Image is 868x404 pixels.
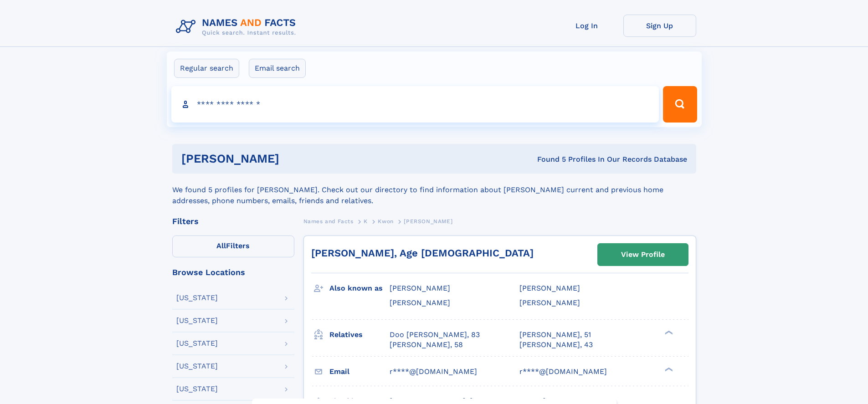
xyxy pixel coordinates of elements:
span: K [364,218,368,225]
a: [PERSON_NAME], Age [DEMOGRAPHIC_DATA] [311,247,534,259]
div: [US_STATE] [176,340,218,347]
button: Search Button [663,86,697,123]
div: [US_STATE] [176,385,218,393]
span: [PERSON_NAME] [519,284,580,292]
div: Browse Locations [172,268,294,276]
a: K [364,215,368,227]
h3: Also known as [329,281,390,296]
span: Kwon [378,218,393,225]
a: [PERSON_NAME], 58 [390,340,463,350]
span: [PERSON_NAME] [519,298,580,307]
span: [PERSON_NAME] [390,284,450,292]
label: Filters [172,235,294,257]
a: View Profile [598,244,688,266]
div: ❯ [663,329,673,335]
div: We found 5 profiles for [PERSON_NAME]. Check out our directory to find information about [PERSON_... [172,174,696,206]
h3: Relatives [329,327,390,343]
a: Doo [PERSON_NAME], 83 [390,330,480,340]
a: Names and Facts [303,215,354,227]
a: [PERSON_NAME], 51 [519,330,591,340]
label: Email search [249,59,306,78]
div: View Profile [621,244,665,265]
h1: [PERSON_NAME] [181,153,408,164]
div: ❯ [663,366,673,372]
a: Kwon [378,215,393,227]
label: Regular search [174,59,239,78]
a: [PERSON_NAME], 43 [519,340,593,350]
span: [PERSON_NAME] [390,298,450,307]
div: Filters [172,217,294,225]
span: All [216,241,226,250]
span: [PERSON_NAME] [404,218,452,225]
a: Log In [550,15,623,37]
input: search input [171,86,659,123]
h3: Email [329,364,390,379]
div: [US_STATE] [176,363,218,370]
div: [US_STATE] [176,294,218,302]
img: Logo Names and Facts [172,15,303,39]
a: Sign Up [623,15,696,37]
div: [US_STATE] [176,317,218,324]
div: Found 5 Profiles In Our Records Database [408,154,687,164]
